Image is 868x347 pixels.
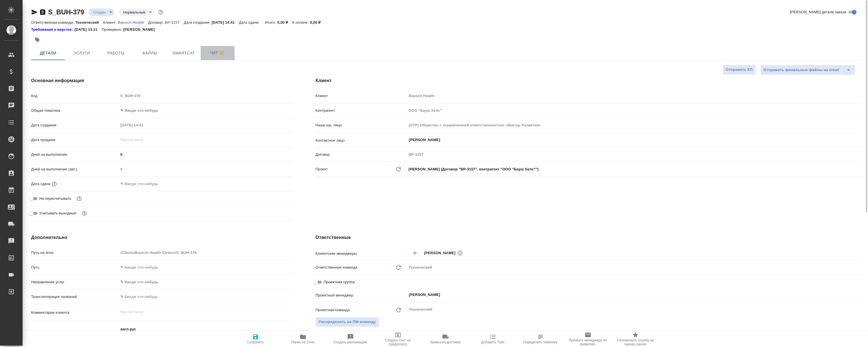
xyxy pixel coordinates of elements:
span: Сохранить [247,340,264,344]
span: Детали [34,50,62,57]
button: Добавить Todo [469,331,517,347]
button: Если добавить услуги и заполнить их объемом, то дата рассчитается автоматически [51,180,58,188]
input: Пустое поле [118,92,293,100]
p: Клиент [315,93,406,99]
button: Скопировать ссылку для ЯМессенджера [31,9,38,16]
input: Пустое поле [406,92,862,100]
p: Дата создания [31,122,118,128]
div: Создан [89,8,114,16]
button: Скопировать ссылку на оценку заказа [612,331,659,347]
a: S_BUH-379 [48,8,84,16]
p: Комментарии клиента [31,310,118,315]
span: Проектная группа [324,279,354,285]
div: Технический [406,263,862,272]
h4: Основная информация [31,77,293,84]
div: ✎ Введи что-нибудь [120,108,286,113]
button: Open [859,139,860,140]
span: Призвать менеджера по развитию [568,338,608,346]
span: [PERSON_NAME] [424,250,459,256]
button: Нормальный [122,10,147,15]
button: Отправить финальные файлы на email [760,65,842,75]
p: Ответственная команда: [31,20,75,25]
span: Отправить КП [726,67,753,73]
span: Папка на Drive [291,340,315,344]
button: Создан [92,10,107,15]
p: Путь [31,265,118,270]
p: Направление услуг [31,279,118,285]
input: Пустое поле [406,106,862,115]
span: Отправить финальные файлы на email [763,67,839,73]
p: Bausch Health [118,20,148,25]
p: Клиентские менеджеры [315,251,406,256]
span: Файлы [136,50,163,57]
span: Определить тематику [523,340,557,344]
span: Создать рекламацию [334,340,367,344]
p: Проектная команда [315,307,350,313]
span: Учитывать выходные [39,210,76,216]
button: Отправить КП [723,65,756,75]
p: Код [31,93,118,99]
span: Работы [102,50,129,57]
div: split button [760,65,855,75]
input: Пустое поле [118,121,168,129]
button: Определить тематику [517,331,564,347]
span: Скопировать ссылку на оценку заказа [615,338,656,346]
div: ✎ Введи что-нибудь [118,277,293,287]
input: Пустое поле [118,249,293,257]
input: ✎ Введи что-нибудь [118,263,293,271]
p: Проектный менеджер [315,293,406,298]
button: Open [859,252,860,254]
span: Заявка на доставку [430,340,460,344]
p: 0,00 ₽ [310,20,325,25]
span: Чат [204,49,231,56]
button: Сохранить [232,331,279,347]
a: Bausch Health [118,20,148,25]
div: ✎ Введи что-нибудь [118,106,293,115]
p: ВР-3157 [165,20,184,25]
p: Дата продажи [31,137,118,143]
p: Ответственная команда [315,265,357,270]
input: ✎ Введи что-нибудь [118,180,168,188]
div: Нажми, чтобы открыть папку с инструкцией [31,27,74,32]
div: ✎ Введи что-нибудь [120,279,286,285]
button: Призвать менеджера по развитию [564,331,612,347]
p: Наше юр. лицо [315,122,406,128]
button: Заявка на доставку [422,331,469,347]
p: [PERSON_NAME] [123,27,159,32]
span: Создать счет на предоплату [378,338,418,346]
div: [PERSON_NAME] (Договор "ВР-3157", контрагент "ООО "Бауш Хелс"") [406,164,862,174]
input: Пустое поле [406,150,862,159]
h4: Ответственные [315,234,862,241]
button: Доп статусы указывают на важность/срочность заказа [157,8,164,16]
span: Smartcat [170,50,197,57]
p: Путь на drive [31,250,118,256]
button: Open [859,294,860,295]
span: [PERSON_NAME] детали заказа [790,9,846,15]
p: Технический [75,20,103,25]
p: Итого: [265,20,277,25]
p: Контрагент [315,108,406,113]
p: Дней на выполнение [31,152,118,157]
p: Проверено: [102,27,124,32]
p: Договор: [148,20,165,25]
button: Выбери, если сб и вс нужно считать рабочими днями для выполнения заказа. [81,210,88,217]
button: Добавить тэг [31,34,44,46]
span: Добавить Todo [481,340,504,344]
button: Папка на Drive [279,331,327,347]
button: Включи, если не хочешь, чтобы указанная дата сдачи изменилась после переставления заказа в 'Подтв... [75,195,83,202]
span: Не пересчитывать [39,196,71,201]
p: Клиент: [103,20,118,25]
p: [DATE] 14:41 [212,20,239,25]
p: Договор [315,152,406,157]
p: Контактное лицо [315,138,406,143]
h4: Клиент [315,77,862,84]
button: Создать рекламацию [327,331,374,347]
div: [PERSON_NAME] [424,249,465,256]
button: Распределить на ПМ-команду [315,317,379,327]
p: Транслитерация названий [31,294,118,300]
a: Требования к верстке: [31,27,74,32]
input: Пустое поле [406,121,862,129]
input: ✎ Введи что-нибудь [118,150,293,159]
input: ✎ Введи что-нибудь [118,293,293,301]
p: Дата создания: [184,20,211,25]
